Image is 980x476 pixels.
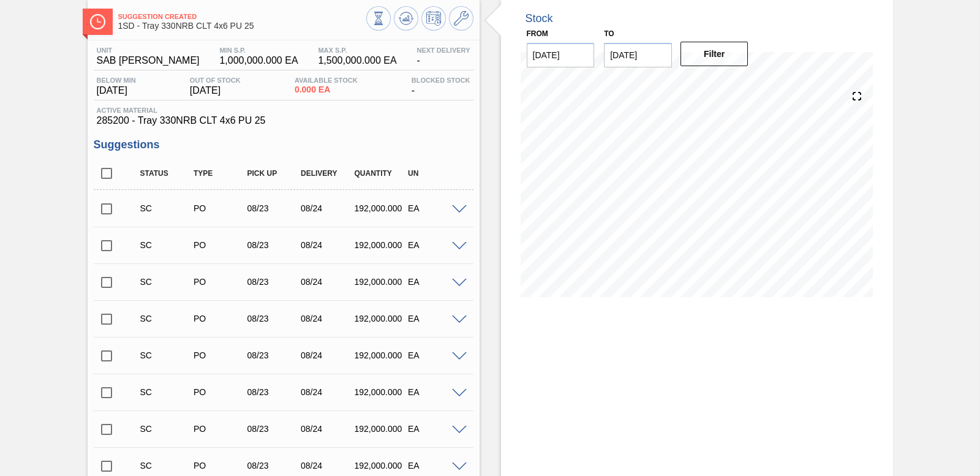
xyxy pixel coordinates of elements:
div: Purchase order [190,277,249,287]
div: 192,000.000 [352,350,410,360]
button: Schedule Inventory [421,6,446,31]
span: 1,500,000.000 EA [318,55,396,66]
div: Purchase order [190,350,249,360]
span: 1,000,000.000 EA [219,55,298,66]
div: Suggestion Created [137,424,196,434]
div: 08/23/2025 [244,461,303,470]
span: Out Of Stock [190,77,241,84]
label: From [527,29,548,38]
div: 08/23/2025 [244,387,303,397]
div: 08/23/2025 [244,277,303,287]
div: 08/23/2025 [244,240,303,250]
div: 192,000.000 [352,387,410,397]
img: Ícone [90,14,105,29]
div: Type [190,169,249,178]
div: 08/24/2025 [298,277,356,287]
div: Stock [526,12,553,25]
span: Below Min [97,77,136,84]
div: UN [405,169,464,178]
div: EA [405,387,464,397]
div: Purchase order [190,461,249,470]
div: 192,000.000 [352,314,410,323]
div: 08/24/2025 [298,314,356,323]
div: - [409,77,473,96]
button: Update Chart [394,6,418,31]
div: Status [137,169,196,178]
div: EA [405,314,464,323]
span: Active Material [97,107,470,114]
span: Suggestion Created [118,13,366,20]
span: [DATE] [190,85,241,96]
div: EA [405,240,464,250]
button: Filter [680,42,748,66]
span: SAB [PERSON_NAME] [97,55,200,66]
div: Suggestion Created [137,203,196,213]
div: Delivery [298,169,356,178]
div: EA [405,461,464,470]
div: 192,000.000 [352,424,410,434]
button: Stocks Overview [366,6,391,31]
div: Purchase order [190,314,249,323]
div: 08/24/2025 [298,350,356,360]
span: 1SD - Tray 330NRB CLT 4x6 PU 25 [118,21,366,31]
div: 08/23/2025 [244,314,303,323]
div: 08/24/2025 [298,387,356,397]
span: Available Stock [295,77,358,84]
div: Suggestion Created [137,387,196,397]
div: Purchase order [190,424,249,434]
div: - [413,47,473,66]
div: 192,000.000 [352,203,410,213]
span: [DATE] [97,85,136,96]
div: 08/24/2025 [298,240,356,250]
div: Purchase order [190,240,249,250]
label: to [604,29,614,38]
h3: Suggestions [94,138,473,151]
input: mm/dd/yyyy [527,43,595,67]
div: Suggestion Created [137,350,196,360]
button: Go to Master Data / General [449,6,473,31]
span: MAX S.P. [318,47,396,54]
div: EA [405,277,464,287]
div: 192,000.000 [352,240,410,250]
div: Suggestion Created [137,240,196,250]
div: 08/24/2025 [298,424,356,434]
span: Unit [97,47,200,54]
div: Quantity [352,169,410,178]
span: 0.000 EA [295,85,358,94]
div: EA [405,424,464,434]
span: Blocked Stock [412,77,470,84]
div: Suggestion Created [137,461,196,470]
div: Purchase order [190,203,249,213]
span: Next Delivery [417,47,470,54]
div: 08/24/2025 [298,203,356,213]
div: 08/23/2025 [244,424,303,434]
span: 285200 - Tray 330NRB CLT 4x6 PU 25 [97,115,470,126]
input: mm/dd/yyyy [604,43,672,67]
span: MIN S.P. [219,47,298,54]
div: 192,000.000 [352,461,410,470]
div: Pick up [244,169,303,178]
div: 08/23/2025 [244,350,303,360]
div: EA [405,203,464,213]
div: 08/24/2025 [298,461,356,470]
div: 192,000.000 [352,277,410,287]
div: Suggestion Created [137,314,196,323]
div: Purchase order [190,387,249,397]
div: 08/23/2025 [244,203,303,213]
div: Suggestion Created [137,277,196,287]
div: EA [405,350,464,360]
